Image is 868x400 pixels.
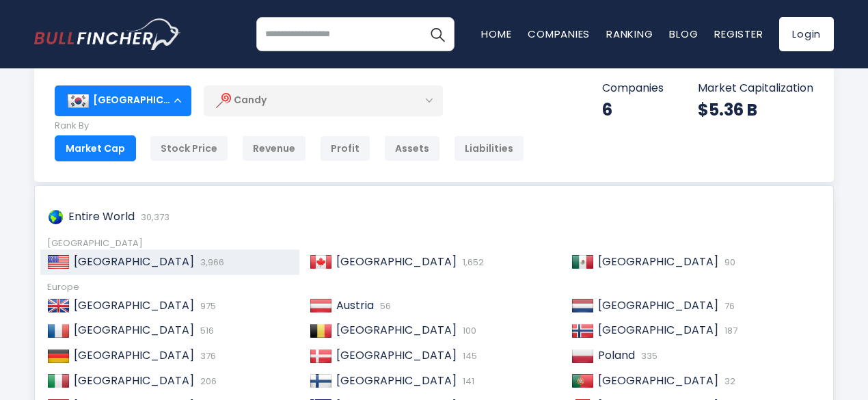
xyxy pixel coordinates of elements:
[459,375,474,388] span: 141
[598,347,635,363] span: Poland
[336,297,374,313] span: Austria
[606,27,653,41] a: Ranking
[197,299,216,312] span: 975
[336,347,457,363] span: [GEOGRAPHIC_DATA]
[721,256,735,269] span: 90
[602,81,664,96] p: Companies
[55,85,191,116] div: [GEOGRAPHIC_DATA]
[714,27,763,41] a: Register
[721,299,735,312] span: 76
[34,18,181,50] img: bullfincher logo
[721,375,735,388] span: 32
[336,373,457,388] span: [GEOGRAPHIC_DATA]
[598,373,718,388] span: [GEOGRAPHIC_DATA]
[459,324,476,337] span: 100
[68,209,135,224] span: Entire World
[74,297,194,313] span: [GEOGRAPHIC_DATA]
[197,349,216,362] span: 376
[454,135,524,161] div: Liabilities
[721,324,737,337] span: 187
[528,27,590,41] a: Companies
[420,17,455,51] button: Search
[377,299,391,312] span: 56
[598,322,718,338] span: [GEOGRAPHIC_DATA]
[779,17,834,51] a: Login
[638,349,657,362] span: 335
[384,135,440,161] div: Assets
[459,256,484,269] span: 1,652
[598,297,718,313] span: [GEOGRAPHIC_DATA]
[55,120,524,132] p: Rank By
[459,349,477,362] span: 145
[242,135,306,161] div: Revenue
[320,135,370,161] div: Profit
[669,27,698,41] a: Blog
[204,85,443,116] div: Candy
[74,373,194,388] span: [GEOGRAPHIC_DATA]
[698,81,813,96] p: Market Capitalization
[602,99,664,120] div: 6
[197,256,224,269] span: 3,966
[150,135,228,161] div: Stock Price
[481,27,511,41] a: Home
[74,347,194,363] span: [GEOGRAPHIC_DATA]
[47,238,821,250] div: [GEOGRAPHIC_DATA]
[74,254,194,269] span: [GEOGRAPHIC_DATA]
[47,282,821,293] div: Europe
[336,322,457,338] span: [GEOGRAPHIC_DATA]
[336,254,457,269] span: [GEOGRAPHIC_DATA]
[598,254,718,269] span: [GEOGRAPHIC_DATA]
[137,211,169,224] span: 30,373
[34,18,181,50] a: Go to homepage
[74,322,194,338] span: [GEOGRAPHIC_DATA]
[197,375,217,388] span: 206
[197,324,214,337] span: 516
[55,135,136,161] div: Market Cap
[698,99,813,120] div: $5.36 B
